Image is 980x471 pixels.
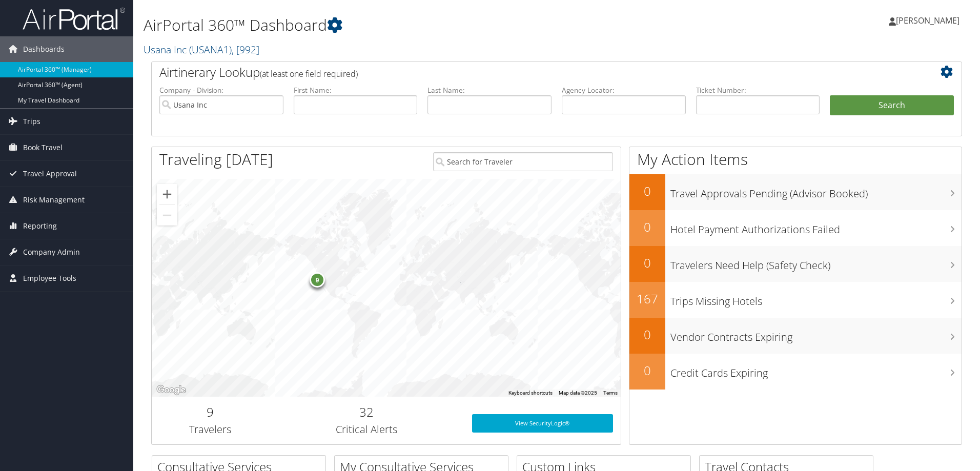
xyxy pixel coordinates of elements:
[629,290,665,308] h2: 167
[629,246,962,282] a: 0Travelers Need Help (Safety Check)
[232,43,259,56] span: , [ 992 ]
[629,210,962,246] a: 0Hotel Payment Authorizations Failed
[23,265,76,291] span: Employee Tools
[889,5,970,36] a: [PERSON_NAME]
[294,85,418,95] label: First Name:
[157,205,177,226] button: Zoom out
[144,43,259,56] a: Usana Inc
[629,326,665,343] h2: 0
[629,254,665,272] h2: 0
[670,325,962,344] h3: Vendor Contracts Expiring
[629,318,962,354] a: 0Vendor Contracts Expiring
[629,218,665,236] h2: 0
[23,109,40,134] span: Trips
[562,85,686,95] label: Agency Locator:
[670,361,962,380] h3: Credit Cards Expiring
[159,85,283,95] label: Company - Division:
[896,15,959,26] span: [PERSON_NAME]
[559,390,597,396] span: Map data ©2025
[159,422,261,437] h3: Travelers
[629,149,962,170] h1: My Action Items
[260,68,358,79] span: (at least one field required)
[696,85,820,95] label: Ticket Number:
[603,390,618,396] a: Terms (opens in new tab)
[670,289,962,309] h3: Trips Missing Hotels
[670,217,962,237] h3: Hotel Payment Authorizations Failed
[830,95,954,116] button: Search
[508,390,553,397] button: Keyboard shortcuts
[159,403,261,421] h2: 9
[23,161,77,187] span: Travel Approval
[23,239,80,265] span: Company Admin
[189,43,232,56] span: ( USANA1 )
[277,403,457,421] h2: 32
[670,253,962,273] h3: Travelers Need Help (Safety Check)
[472,414,613,433] a: View SecurityLogic®
[629,282,962,318] a: 167Trips Missing Hotels
[23,7,125,31] img: airportal-logo.png
[310,272,325,288] div: 9
[670,181,962,201] h3: Travel Approvals Pending (Advisor Booked)
[159,149,273,170] h1: Traveling [DATE]
[159,64,886,81] h2: Airtinerary Lookup
[23,187,85,213] span: Risk Management
[427,85,552,95] label: Last Name:
[157,184,177,204] button: Zoom in
[629,362,665,379] h2: 0
[23,36,65,62] span: Dashboards
[629,354,962,390] a: 0Credit Cards Expiring
[154,383,188,397] a: Open this area in Google Maps (opens a new window)
[277,422,457,437] h3: Critical Alerts
[433,152,613,171] input: Search for Traveler
[23,213,57,239] span: Reporting
[629,174,962,210] a: 0Travel Approvals Pending (Advisor Booked)
[144,14,695,36] h1: AirPortal 360™ Dashboard
[23,135,63,160] span: Book Travel
[629,182,665,200] h2: 0
[154,383,188,397] img: Google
